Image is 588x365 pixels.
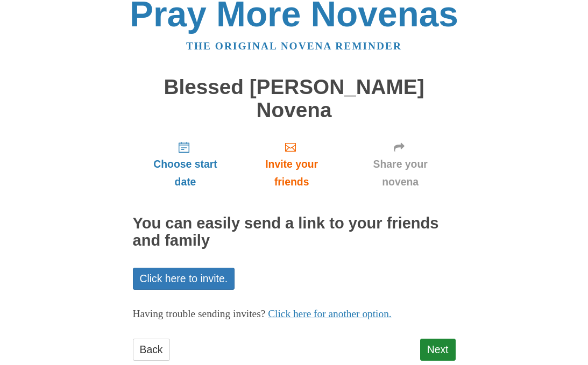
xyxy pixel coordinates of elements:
a: Click here to invite. [133,268,235,290]
a: Choose start date [133,132,238,196]
h1: Blessed [PERSON_NAME] Novena [133,76,456,121]
h2: You can easily send a link to your friends and family [133,215,456,249]
a: The original novena reminder [186,40,402,52]
span: Invite your friends [249,155,334,191]
a: Back [133,339,170,361]
span: Share your novena [356,155,445,191]
span: Choose start date [144,155,228,191]
a: Invite your friends [238,132,345,196]
a: Share your novena [345,132,456,196]
span: Having trouble sending invites? [133,308,266,319]
a: Click here for another option. [268,308,392,319]
a: Next [420,339,456,361]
